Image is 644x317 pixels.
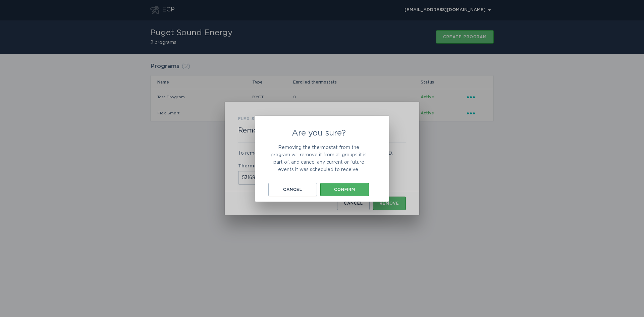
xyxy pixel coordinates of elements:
p: Removing the thermostat from the program will remove it from all groups it is part of, and cancel... [268,144,369,173]
div: Confirm [324,188,366,192]
h2: Are you sure? [268,129,369,137]
button: Cancel [268,183,317,196]
div: Are you sure? [255,116,389,202]
button: Confirm [320,183,369,196]
div: Cancel [272,188,314,192]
